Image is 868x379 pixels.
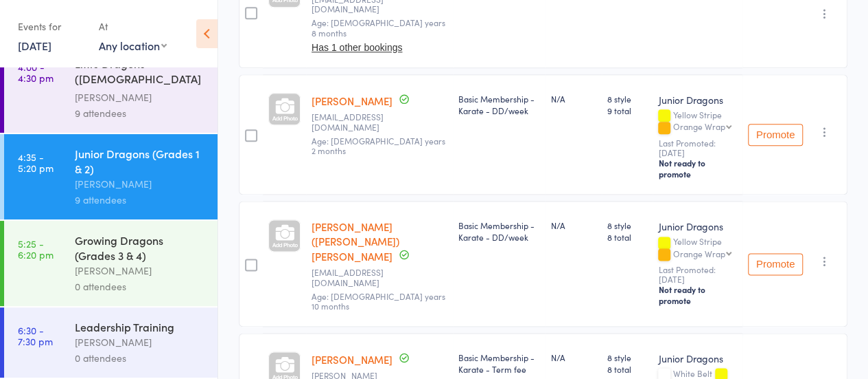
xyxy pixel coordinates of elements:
[18,61,54,83] time: 4:00 - 4:30 pm
[748,253,803,275] button: Promote
[75,89,206,105] div: [PERSON_NAME]
[18,38,51,53] a: [DATE]
[312,219,399,263] a: [PERSON_NAME] ([PERSON_NAME]) [PERSON_NAME]
[658,265,736,285] small: Last Promoted: [DATE]
[312,135,445,156] span: Age: [DEMOGRAPHIC_DATA] years 2 months
[658,158,736,180] div: Not ready to promote
[658,351,736,365] div: Junior Dragons
[75,176,206,192] div: [PERSON_NAME]
[75,334,206,350] div: [PERSON_NAME]
[4,134,218,219] a: 4:35 -5:20 pmJunior Dragons (Grades 1 & 2)[PERSON_NAME]9 attendees
[75,279,206,294] div: 0 attendees
[551,219,596,231] div: N/A
[75,146,206,176] div: Junior Dragons (Grades 1 & 2)
[75,56,206,89] div: Little Dragons ([DEMOGRAPHIC_DATA] Kindy & Prep)
[4,44,218,133] a: 4:00 -4:30 pmLittle Dragons ([DEMOGRAPHIC_DATA] Kindy & Prep)[PERSON_NAME]9 attendees
[607,231,648,243] span: 8 total
[75,232,206,263] div: Growing Dragons (Grades 3 & 4)
[312,352,392,367] a: [PERSON_NAME]
[607,93,648,105] span: 8 style
[99,38,167,53] div: Any location
[4,221,218,306] a: 5:25 -6:20 pmGrowing Dragons (Grades 3 & 4)[PERSON_NAME]0 attendees
[607,105,648,116] span: 9 total
[75,263,206,279] div: [PERSON_NAME]
[607,351,648,363] span: 8 style
[658,110,736,133] div: Yellow Stripe
[99,15,167,38] div: At
[75,319,206,334] div: Leadership Training
[458,351,540,375] div: Basic Membership - Karate - Term fee
[75,105,206,121] div: 9 attendees
[607,363,648,375] span: 8 total
[672,249,725,258] div: Orange Wrap
[312,112,447,132] small: dwayneksmith@hotmail.com
[551,351,596,363] div: N/A
[551,93,596,105] div: N/A
[658,138,736,158] small: Last Promoted: [DATE]
[458,219,540,243] div: Basic Membership - Karate - DD/week
[658,284,736,306] div: Not ready to promote
[748,124,803,146] button: Promote
[4,307,218,378] a: 6:30 -7:30 pmLeadership Training[PERSON_NAME]0 attendees
[672,122,725,131] div: Orange Wrap
[312,268,447,288] small: dwayneksmith@hotmail.com
[18,15,85,38] div: Events for
[75,192,206,208] div: 9 attendees
[312,290,445,312] span: Age: [DEMOGRAPHIC_DATA] years 10 months
[658,237,736,260] div: Yellow Stripe
[312,94,392,108] a: [PERSON_NAME]
[75,350,206,366] div: 0 attendees
[458,93,540,116] div: Basic Membership - Karate - DD/week
[658,93,736,107] div: Junior Dragons
[658,219,736,233] div: Junior Dragons
[18,325,53,347] time: 6:30 - 7:30 pm
[312,42,402,53] button: Has 1 other bookings
[18,238,54,260] time: 5:25 - 6:20 pm
[18,151,54,173] time: 4:35 - 5:20 pm
[312,17,445,38] span: Age: [DEMOGRAPHIC_DATA] years 8 months
[607,219,648,231] span: 8 style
